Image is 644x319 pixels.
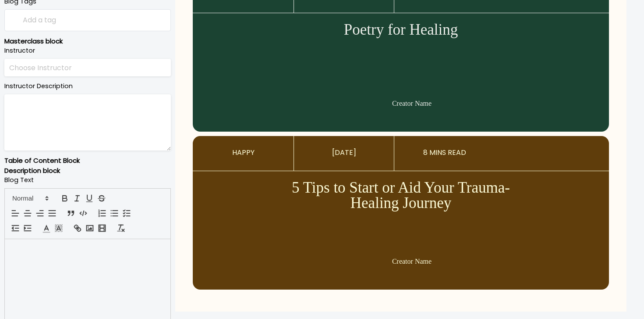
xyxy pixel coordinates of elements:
[344,22,458,37] p: Poetry for Healing
[392,98,432,108] p: Creator Name
[4,59,171,77] input: Choose Instructor
[4,36,171,47] p: Masterclass block
[4,46,171,56] label: Instructor
[394,147,495,158] p: 8 MINS READ
[4,156,171,166] p: Table of Content Block
[5,11,170,29] input: Add a tag
[272,180,530,211] p: 5 Tips to Start or Aid Your Trauma-Healing Journey
[4,166,171,176] p: Description block
[4,176,171,185] label: Blog Text
[392,256,432,266] p: Creator Name
[4,82,171,91] label: Instructor Description
[193,147,294,158] p: HAPPY
[294,147,394,158] p: [DATE]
